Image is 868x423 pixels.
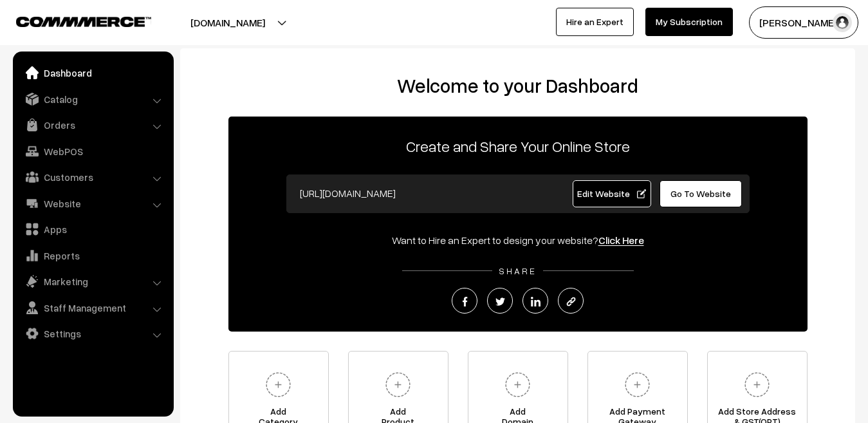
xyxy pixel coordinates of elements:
[16,13,129,28] a: COMMMERCE
[749,6,858,39] button: [PERSON_NAME]
[16,113,169,136] a: Orders
[16,322,169,345] a: Settings
[16,140,169,163] a: WebPOS
[16,218,169,241] a: Apps
[577,188,646,199] span: Edit Website
[16,17,151,26] img: COMMMERCE
[16,61,169,84] a: Dashboard
[645,8,733,36] a: My Subscription
[261,367,296,402] img: plus.svg
[598,234,644,247] a: Click Here
[228,232,808,248] div: Want to Hire an Expert to design your website?
[228,135,808,158] p: Create and Share Your Online Store
[16,244,169,267] a: Reports
[16,192,169,215] a: Website
[492,265,543,276] span: SHARE
[620,367,655,402] img: plus.svg
[660,180,743,207] a: Go To Website
[833,13,852,32] img: user
[573,180,651,207] a: Edit Website
[500,367,535,402] img: plus.svg
[556,8,634,36] a: Hire an Expert
[739,367,775,402] img: plus.svg
[193,74,842,97] h2: Welcome to your Dashboard
[16,296,169,319] a: Staff Management
[380,367,416,402] img: plus.svg
[16,270,169,293] a: Marketing
[145,6,310,39] button: [DOMAIN_NAME]
[16,88,169,111] a: Catalog
[670,188,731,199] span: Go To Website
[16,165,169,189] a: Customers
